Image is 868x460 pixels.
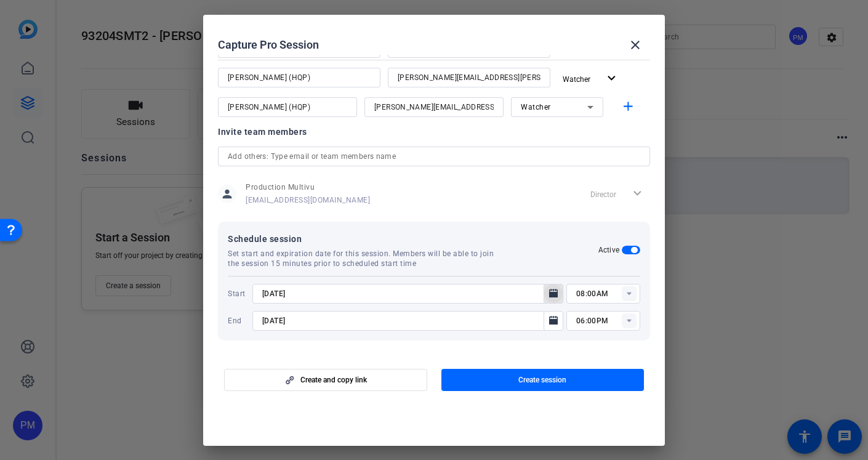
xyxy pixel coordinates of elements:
span: Watcher [563,75,590,84]
input: Add others: Type email or team members name [228,149,640,164]
input: Name... [228,70,371,85]
mat-icon: person [218,185,236,203]
div: Capture Pro Session [218,30,650,60]
span: Create session [518,375,566,385]
span: [EMAIL_ADDRESS][DOMAIN_NAME] [246,195,370,205]
span: End [228,316,249,326]
input: Time [576,286,640,301]
input: Choose expiration date [262,313,541,328]
button: Subject [558,38,621,60]
span: Start [228,289,249,299]
span: Watcher [521,103,551,111]
button: Create and copy link [224,369,427,391]
span: Create and copy link [300,375,367,385]
span: Schedule session [228,232,598,246]
input: Email... [398,70,540,85]
div: Invite team members [218,124,650,139]
input: Choose start date [262,286,541,301]
input: Email... [374,100,494,115]
h2: Active [598,245,620,255]
mat-icon: close [628,38,643,52]
span: Production Multivu [246,182,370,192]
button: Watcher [558,68,624,90]
button: Open calendar [544,311,563,331]
mat-icon: add [621,99,636,115]
span: Set start and expiration date for this session. Members will be able to join the session 15 minut... [228,249,505,268]
button: Create session [441,369,645,391]
button: Open calendar [544,284,563,304]
input: Name... [228,100,347,115]
mat-icon: expand_more [604,71,619,86]
input: Time [576,313,640,328]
